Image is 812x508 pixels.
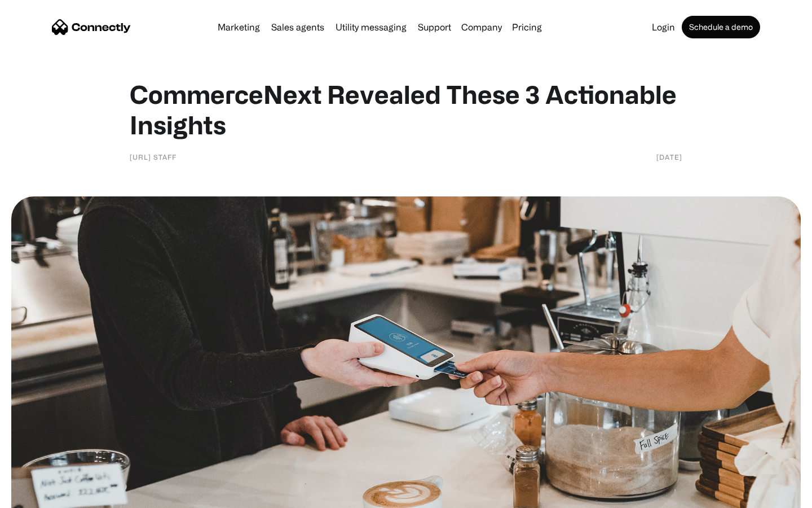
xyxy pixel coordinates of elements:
[267,23,329,32] a: Sales agents
[461,19,502,35] div: Company
[11,488,68,504] aside: Language selected: English
[656,151,682,163] div: [DATE]
[130,79,682,140] h1: CommerceNext Revealed These 3 Actionable Insights
[130,151,176,163] div: [URL] Staff
[331,23,411,32] a: Utility messaging
[413,23,456,32] a: Support
[682,16,760,38] a: Schedule a demo
[647,23,679,32] a: Login
[507,23,546,32] a: Pricing
[23,488,68,504] ul: Language list
[213,23,264,32] a: Marketing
